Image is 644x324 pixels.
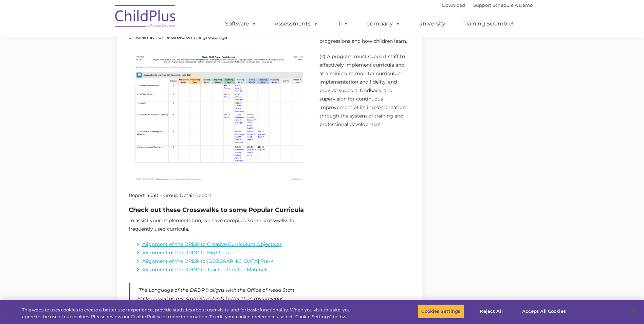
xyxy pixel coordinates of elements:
[518,304,570,319] button: Accept All Cookies
[129,216,310,233] p: To assist your implementation, we have compiled some crosswalks for frequently used curricula.
[268,17,325,31] a: Assessments
[319,52,410,129] p: (2) A program must support staff to effectively implement curricula and at a minimum monitor curr...
[129,206,304,214] strong: Check out these Crosswalks to some Popular Curricula
[411,17,452,31] a: University
[493,2,533,8] a: Schedule A Demo
[112,0,180,34] img: ChildPlus by Procare Solutions
[473,2,491,8] a: Support
[142,241,282,247] a: Alignment of the DRDP to Creative Curriculum Objectives
[147,267,269,273] a: ignment of the DRDP to Teacher Created Materials
[142,267,147,273] a: Al
[457,17,521,31] a: Training Scramble!!
[142,250,180,256] a: Alignment of th
[180,250,233,256] a: e DRDP to HighScope
[626,304,641,319] button: Close
[129,188,310,200] figcaption: Report 4050 – Group Detail Report
[142,258,274,264] a: Alignment of the DRDP to [GEOGRAPHIC_DATA] Pre-K
[360,17,407,31] a: Company
[218,17,263,31] a: Software
[22,307,354,320] div: This website uses cookies to create a better user experience, provide statistics about user visit...
[442,2,465,8] a: Download
[470,304,513,319] button: Reject All
[418,304,464,319] button: Cookies Settings
[329,17,355,31] a: IT
[442,2,533,8] font: |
